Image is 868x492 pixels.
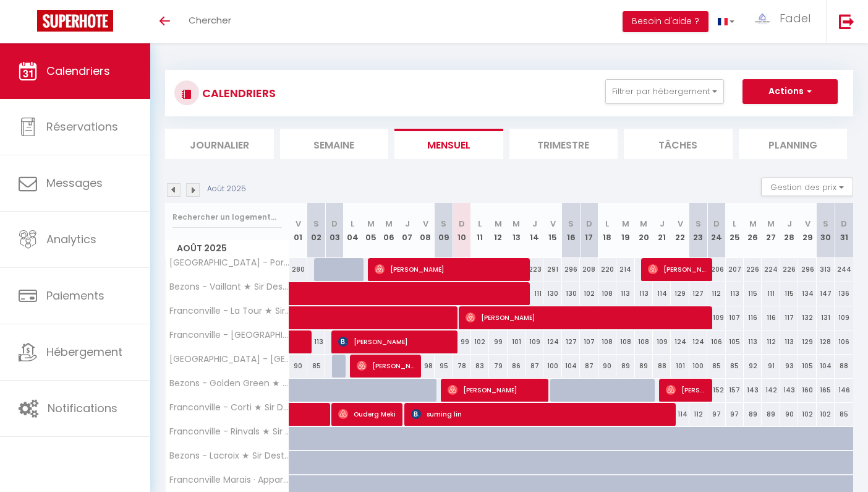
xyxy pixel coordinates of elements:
div: 108 [616,330,634,353]
div: 114 [671,403,689,426]
div: 90 [598,355,616,378]
div: 296 [798,258,816,281]
div: 127 [689,282,707,305]
div: 78 [453,355,470,378]
div: 83 [471,355,489,378]
div: 220 [598,258,616,281]
span: [GEOGRAPHIC_DATA] - Portes de [GEOGRAPHIC_DATA] ★ Sir Destination [168,258,291,267]
abbr: S [568,218,574,230]
div: 143 [744,379,762,402]
th: 30 [817,203,835,258]
div: 124 [689,330,707,353]
abbr: J [787,218,792,230]
abbr: J [405,218,410,230]
abbr: M [385,218,393,230]
th: 15 [543,203,561,258]
th: 10 [453,203,470,258]
abbr: D [586,218,592,230]
span: Ouderg Meki [338,402,398,426]
abbr: V [550,218,556,230]
div: 112 [707,282,725,305]
div: 143 [780,379,798,402]
th: 07 [398,203,416,258]
div: 131 [817,306,835,329]
abbr: S [313,218,319,230]
th: 26 [744,203,762,258]
div: 132 [798,306,816,329]
div: 165 [817,379,835,402]
th: 21 [653,203,671,258]
div: 90 [289,355,307,378]
div: 104 [817,355,835,378]
th: 17 [580,203,598,258]
div: 105 [798,355,816,378]
div: 107 [580,330,598,353]
div: 85 [726,355,744,378]
li: Journalier [165,129,274,159]
span: [PERSON_NAME] [338,330,452,353]
th: 06 [380,203,398,258]
span: [PERSON_NAME] [648,257,708,281]
abbr: D [713,218,720,230]
div: 280 [289,258,307,281]
div: 226 [780,258,798,281]
div: 89 [616,355,634,378]
span: Franconville Marais · Appartement 2 chambre avec jardin et parking privé [168,475,291,485]
div: 129 [671,282,689,305]
th: 25 [726,203,744,258]
div: 91 [762,355,780,378]
abbr: S [823,218,828,230]
div: 129 [798,330,816,353]
span: [GEOGRAPHIC_DATA] - [GEOGRAPHIC_DATA] ★ Sir Destination [168,355,291,364]
div: 111 [762,282,780,305]
button: Filtrer par hébergement [605,79,724,104]
div: 109 [525,330,543,353]
div: 90 [780,403,798,426]
th: 27 [762,203,780,258]
th: 28 [780,203,798,258]
span: Fadel [780,11,811,26]
th: 05 [362,203,380,258]
div: 296 [562,258,580,281]
span: [PERSON_NAME] [666,378,708,402]
span: Notifications [48,400,117,416]
span: Franconville - Rinvals ★ Sir Destination [168,427,291,436]
div: 97 [707,403,725,426]
abbr: L [733,218,736,230]
th: 13 [508,203,525,258]
abbr: L [478,218,482,230]
th: 23 [689,203,707,258]
div: 109 [835,306,853,329]
th: 04 [344,203,362,258]
div: 107 [726,306,744,329]
div: 128 [817,330,835,353]
div: 160 [798,379,816,402]
div: 291 [543,258,561,281]
div: 116 [762,306,780,329]
th: 02 [307,203,325,258]
span: suming lin [411,402,668,426]
div: 106 [835,330,853,353]
li: Tâches [624,129,733,159]
div: 87 [580,355,598,378]
th: 19 [616,203,634,258]
th: 14 [525,203,543,258]
div: 206 [707,258,725,281]
div: 146 [835,379,853,402]
div: 147 [817,282,835,305]
div: 89 [762,403,780,426]
div: 104 [562,355,580,378]
abbr: V [423,218,428,230]
li: Planning [739,129,848,159]
abbr: M [640,218,647,230]
div: 108 [635,330,653,353]
div: 134 [798,282,816,305]
img: ... [753,13,772,24]
th: 11 [471,203,489,258]
span: Calendriers [46,63,110,79]
div: 244 [835,258,853,281]
abbr: J [660,218,665,230]
th: 24 [707,203,725,258]
div: 109 [653,330,671,353]
div: 102 [817,403,835,426]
